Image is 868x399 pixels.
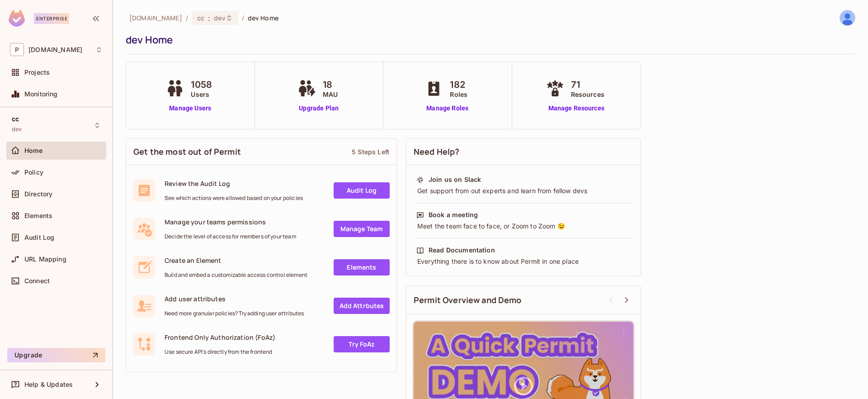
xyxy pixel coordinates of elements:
[334,298,390,314] a: Add Attrbutes
[544,104,609,113] a: Manage Resources
[165,179,303,188] span: Review the Audit Log
[165,348,275,356] span: Use secure API's directly from the frontend
[191,78,212,91] span: 1058
[10,43,24,56] span: P
[334,259,390,275] a: Elements
[429,210,478,219] div: Book a meeting
[129,14,182,22] span: the active workspace
[7,348,105,362] button: Upgrade
[24,381,73,388] span: Help & Updates
[24,212,52,219] span: Elements
[24,90,58,98] span: Monitoring
[24,169,43,176] span: Policy
[248,14,278,22] span: dev Home
[416,186,631,195] div: Get support from out experts and learn from fellow devs
[24,277,50,285] span: Connect
[24,190,52,198] span: Directory
[165,218,296,226] span: Manage your teams permissions
[571,90,604,99] span: Resources
[450,90,467,99] span: Roles
[334,336,390,352] a: Try FoAz
[164,104,217,113] a: Manage Users
[12,126,22,133] span: dev
[416,257,631,266] div: Everything there is to know about Permit in one place
[296,104,342,113] a: Upgrade Plan
[191,90,212,99] span: Users
[242,14,244,22] li: /
[165,333,275,342] span: Frontend Only Authorization (FoAz)
[450,78,467,91] span: 182
[24,69,50,76] span: Projects
[165,294,304,303] span: Add user attributes
[165,256,307,265] span: Create an Element
[165,271,307,279] span: Build and embed a customizable access control element
[414,146,460,157] span: Need Help?
[334,182,390,199] a: Audit Log
[416,222,631,231] div: Meet the team face to face, or Zoom to Zoom 😉
[323,90,338,99] span: MAU
[423,104,472,113] a: Manage Roles
[334,221,390,237] a: Manage Team
[197,14,204,22] span: cc
[24,256,66,263] span: URL Mapping
[208,14,211,22] span: :
[9,10,25,27] img: SReyMgAAAABJRU5ErkJggg==
[165,195,303,202] span: See which actions were allowed based on your policies
[429,246,495,255] div: Read Documentation
[24,234,54,241] span: Audit Log
[352,147,389,156] div: 5 Steps Left
[414,294,522,306] span: Permit Overview and Demo
[429,175,481,184] div: Join us on Slack
[126,33,851,47] div: dev Home
[571,78,604,91] span: 71
[323,78,338,91] span: 18
[34,13,69,24] div: Enterprise
[133,146,241,157] span: Get the most out of Permit
[165,310,304,317] span: Need more granular policies? Try adding user attributes
[28,46,82,53] span: Workspace: pluto.tv
[165,233,296,240] span: Decide the level of access for members of your team
[186,14,188,22] li: /
[24,147,43,154] span: Home
[214,14,225,22] span: dev
[12,115,19,123] span: cc
[840,10,855,25] img: Luis Albarenga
